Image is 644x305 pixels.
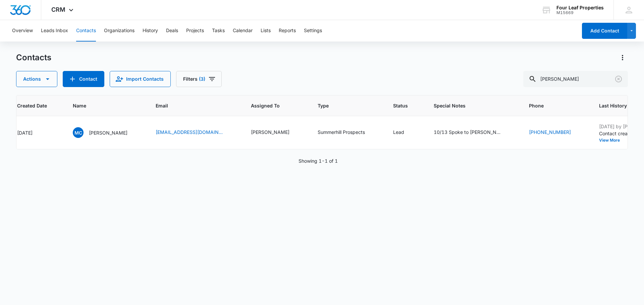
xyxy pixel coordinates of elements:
[73,127,140,138] div: Name - Marlee Collins - Select to Edit Field
[261,20,271,42] button: Lists
[104,20,135,42] button: Organizations
[186,20,204,42] button: Projects
[556,10,604,15] div: account id
[523,71,628,87] input: Search Contacts
[16,53,51,63] h1: Contacts
[176,71,222,87] button: Filters
[156,129,223,136] a: [EMAIL_ADDRESS][DOMAIN_NAME]
[582,23,627,39] button: Add Contact
[393,129,416,137] div: Status - Lead - Select to Edit Field
[73,102,130,109] span: Name
[304,20,322,42] button: Settings
[613,74,624,84] button: Clear
[279,20,296,42] button: Reports
[110,71,171,87] button: Import Contacts
[76,20,96,42] button: Contacts
[434,129,501,136] div: 10/13 Spoke to [PERSON_NAME] she was at work will call her back
[12,20,33,42] button: Overview
[251,129,289,136] div: [PERSON_NAME]
[318,102,367,109] span: Type
[393,102,408,109] span: Status
[199,77,205,81] span: (3)
[89,129,127,136] p: [PERSON_NAME]
[393,129,404,136] div: Lead
[318,129,365,136] div: Summerhill Prospects
[212,20,225,42] button: Tasks
[17,102,47,109] span: Created Date
[434,102,513,109] span: Special Notes
[16,71,57,87] button: Actions
[166,20,178,42] button: Deals
[143,20,158,42] button: History
[156,129,235,137] div: Email - marleecollins021@gmail.com - Select to Edit Field
[529,102,573,109] span: Phone
[73,127,84,138] span: MC
[51,6,65,13] span: CRM
[599,138,625,142] button: View More
[63,71,104,87] button: Add Contact
[17,129,57,136] div: [DATE]
[156,102,225,109] span: Email
[299,157,338,164] p: Showing 1-1 of 1
[434,129,513,137] div: Special Notes - 10/13 Spoke to marlee she was at work will call her back - Select to Edit Field
[318,129,377,137] div: Type - Summerhill Prospects - Select to Edit Field
[233,20,253,42] button: Calendar
[251,129,302,137] div: Assigned To - Adam Schoenborn - Select to Edit Field
[41,20,68,42] button: Leads Inbox
[529,129,583,137] div: Phone - (231) 290-0010 - Select to Edit Field
[617,52,628,63] button: Actions
[556,5,604,10] div: account name
[529,129,571,136] a: [PHONE_NUMBER]
[251,102,292,109] span: Assigned To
